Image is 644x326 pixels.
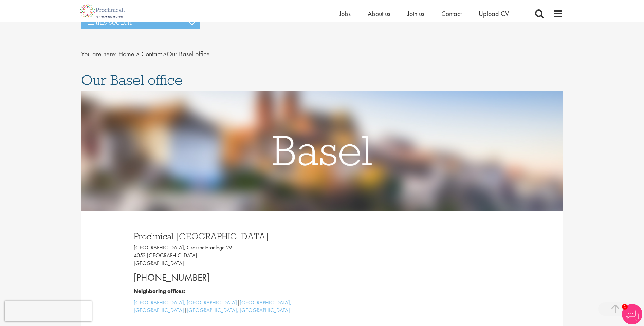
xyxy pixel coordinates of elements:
[622,304,642,324] img: Chatbot
[134,299,237,306] a: [GEOGRAPHIC_DATA], [GEOGRAPHIC_DATA]
[187,307,290,314] a: [GEOGRAPHIC_DATA], [GEOGRAPHIC_DATA]
[5,301,92,321] iframe: reCAPTCHA
[118,49,134,58] a: breadcrumb link to Home
[622,304,628,310] span: 1
[134,299,317,314] p: | |
[134,271,317,284] p: [PHONE_NUMBER]
[479,9,509,18] a: Upload CV
[134,232,317,241] h3: Proclinical [GEOGRAPHIC_DATA]
[141,49,162,58] a: breadcrumb link to Contact
[163,49,167,58] span: >
[81,15,200,29] h3: In this section
[407,9,424,18] a: Join us
[134,299,291,314] a: [GEOGRAPHIC_DATA], [GEOGRAPHIC_DATA]
[441,9,462,18] a: Contact
[118,49,210,58] span: Our Basel office
[81,49,117,58] span: You are here:
[339,9,351,18] a: Jobs
[136,49,140,58] span: >
[134,288,185,295] b: Neighboring offices:
[81,71,183,89] span: Our Basel office
[134,244,317,267] p: [GEOGRAPHIC_DATA], Grosspeteranlage 29 4052 [GEOGRAPHIC_DATA] [GEOGRAPHIC_DATA]
[368,9,390,18] a: About us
